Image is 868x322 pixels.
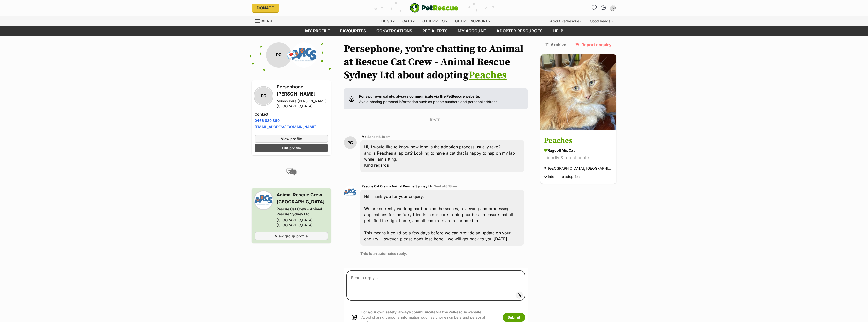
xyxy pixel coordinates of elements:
span: Sent at [434,184,457,188]
div: Good Reads [586,16,617,26]
div: About PetRescue [547,16,585,26]
a: Archive [545,42,566,47]
img: Rescue Cat Crew - Animal Rescue Sydney Ltd profile pic [344,186,357,199]
span: Menu [261,19,272,23]
span: Rescue Cat Crew - Animal Rescue Sydney Ltd [362,184,433,188]
a: Favourites [590,4,598,12]
a: Edit profile [255,144,328,152]
p: This is an automated reply. [360,251,524,256]
h4: Contact [255,112,328,117]
div: [GEOGRAPHIC_DATA], [GEOGRAPHIC_DATA] [276,218,328,228]
a: [EMAIL_ADDRESS][DOMAIN_NAME] [255,125,316,129]
img: conversation-icon-4a6f8262b818ee0b60e3300018af0b2d0b884aa5de6e9bcb8d3d4eeb1a70a7c4.svg [286,168,297,176]
div: Interstate adoption [544,173,580,180]
div: Ragdoll Mix Cat [544,148,613,153]
div: Other pets [419,16,451,26]
strong: For your own safety, always communicate via the PetRescue website. [359,94,480,98]
div: Rescue Cat Crew - Animal Rescue Sydney Ltd [276,206,328,217]
span: 8:18 am [379,135,391,139]
a: conversations [371,26,417,36]
a: View profile [255,135,328,143]
span: View profile [281,136,302,141]
img: chat-41dd97257d64d25036548639549fe6c8038ab92f7586957e7f3b1b290dea8141.svg [601,5,606,10]
img: Rescue Cat Crew - Animal Rescue Sydney Ltd profile pic [291,42,317,68]
h1: Persephone, you're chatting to Animal at Rescue Cat Crew - Animal Rescue Sydney Ltd about adopting [344,42,528,82]
div: Cats [399,16,418,26]
button: My account [608,4,617,12]
button: Submit [503,313,525,322]
img: Rescue Cat Crew - Animal Rescue Sydney Ltd profile pic [255,191,272,209]
a: Peaches Ragdoll Mix Cat friendly & affectionate [GEOGRAPHIC_DATA], [GEOGRAPHIC_DATA] Interstate a... [540,131,616,184]
a: Donate [252,4,279,12]
span: 💌 [286,49,297,60]
a: Favourites [335,26,371,36]
a: PetRescue [410,3,458,13]
div: Hi, I would like to know how long is the adoption process usually take? and is Peaches a lap cat?... [360,140,524,172]
a: Pet alerts [417,26,453,36]
p: [DATE] [344,117,528,122]
div: Dogs [378,16,398,26]
div: friendly & affectionate [544,154,613,161]
a: View group profile [255,232,328,240]
span: Edit profile [282,145,301,151]
a: Report enquiry [575,42,612,47]
div: [GEOGRAPHIC_DATA], [GEOGRAPHIC_DATA] [544,165,613,172]
div: PC [266,42,291,68]
p: Avoid sharing personal information such as phone numbers and personal address. [359,93,498,104]
a: Adopter resources [491,26,548,36]
ul: Account quick links [590,4,617,12]
a: My account [453,26,491,36]
a: Menu [255,16,276,25]
div: Munno Para [PERSON_NAME][GEOGRAPHIC_DATA] [276,99,328,109]
a: My profile [300,26,335,36]
span: Me [362,135,367,139]
img: Peaches [540,54,616,130]
h3: Persephone [PERSON_NAME] [276,83,328,98]
a: 0466 889 860 [255,118,280,123]
strong: For your own safety, always communicate via the PetRescue website. [361,310,483,314]
div: PC [344,136,357,149]
a: Help [548,26,568,36]
div: Hi! Thank you for your enquiry. We are currently working hard behind the scenes, reviewing and pr... [360,190,524,246]
div: PC [610,5,615,10]
img: logo-e224e6f780fb5917bec1dbf3a21bbac754714ae5b6737aabdf751b685950b380.svg [410,3,458,13]
h3: Animal Rescue Crew [GEOGRAPHIC_DATA] [276,191,328,205]
div: PC [255,87,272,105]
a: Peaches [469,69,507,82]
div: Get pet support [452,16,494,26]
span: View group profile [275,233,308,239]
span: 8:18 am [445,184,457,188]
h3: Peaches [544,135,613,146]
span: Sent at [367,135,391,139]
a: Conversations [599,4,607,12]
